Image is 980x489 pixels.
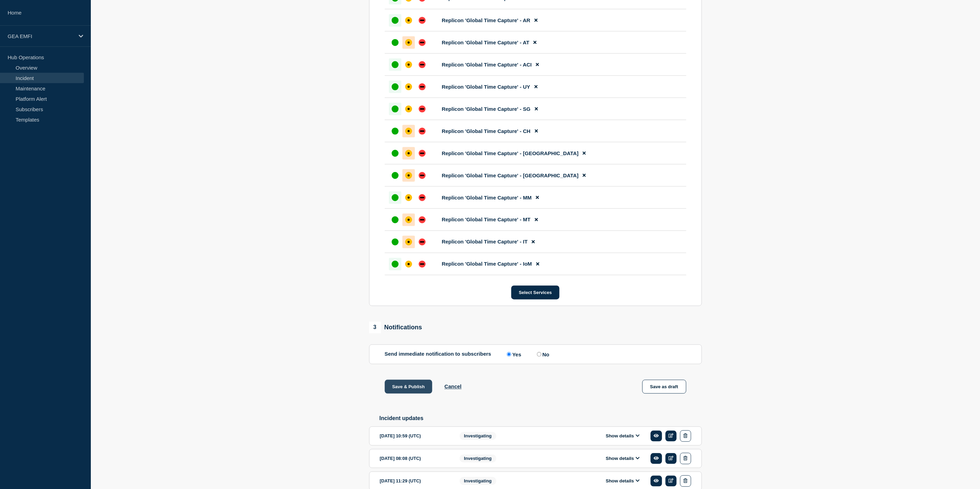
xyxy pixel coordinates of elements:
span: Replicon 'Global Time Capture' - IoM [442,261,532,267]
div: down [419,216,426,223]
div: up [392,39,399,46]
div: down [419,261,426,268]
span: Replicon 'Global Time Capture' - [GEOGRAPHIC_DATA] [442,172,579,178]
div: affected [405,239,412,246]
span: Replicon 'Global Time Capture' - AT [442,39,530,45]
button: Show details [604,456,642,462]
div: affected [405,150,412,157]
div: [DATE] 10:59 (UTC) [380,430,449,442]
div: affected [405,39,412,46]
button: Show details [604,433,642,439]
span: Replicon 'Global Time Capture' - MM [442,195,532,201]
div: up [392,17,399,24]
label: Yes [505,351,521,358]
span: Investigating [460,432,496,440]
span: Replicon 'Global Time Capture' - ACI [442,62,532,68]
div: down [419,172,426,179]
div: down [419,17,426,24]
div: up [392,194,399,201]
div: down [419,150,426,157]
div: up [392,128,399,135]
div: affected [405,17,412,24]
span: Investigating [460,477,496,485]
input: No [537,352,541,357]
span: Investigating [460,455,496,463]
div: affected [405,106,412,113]
div: down [419,106,426,113]
button: Show details [604,478,642,484]
div: affected [405,172,412,179]
p: Send immediate notification to subscribers [385,351,492,358]
div: up [392,239,399,246]
div: down [419,128,426,135]
div: up [392,83,399,90]
span: Replicon 'Global Time Capture' - IT [442,239,528,245]
div: [DATE] 08:08 (UTC) [380,453,449,464]
div: down [419,39,426,46]
div: affected [405,216,412,223]
h2: Incident updates [380,416,702,422]
span: 3 [369,322,381,334]
div: affected [405,83,412,90]
div: up [392,61,399,68]
span: Replicon 'Global Time Capture' - MT [442,217,531,223]
div: [DATE] 11:29 (UTC) [380,475,449,487]
div: affected [405,261,412,268]
div: down [419,239,426,246]
button: Select Services [511,286,560,300]
div: up [392,216,399,223]
div: affected [405,61,412,68]
div: down [419,83,426,90]
input: Yes [507,352,511,357]
div: up [392,172,399,179]
div: down [419,61,426,68]
span: Replicon 'Global Time Capture' - SG [442,106,531,112]
div: up [392,106,399,113]
span: Replicon 'Global Time Capture' - UY [442,84,530,90]
div: up [392,261,399,268]
p: GEA EMFI [8,33,74,39]
div: affected [405,128,412,135]
span: Replicon 'Global Time Capture' - AR [442,17,531,23]
div: up [392,150,399,157]
span: Replicon 'Global Time Capture' - CH [442,128,531,134]
div: affected [405,194,412,201]
button: Cancel [444,384,461,390]
div: Send immediate notification to subscribers [385,351,686,358]
button: Save as draft [642,380,686,394]
button: Save & Publish [385,380,433,394]
div: down [419,194,426,201]
label: No [535,351,549,358]
span: Replicon 'Global Time Capture' - [GEOGRAPHIC_DATA] [442,150,579,156]
div: Notifications [369,322,422,334]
